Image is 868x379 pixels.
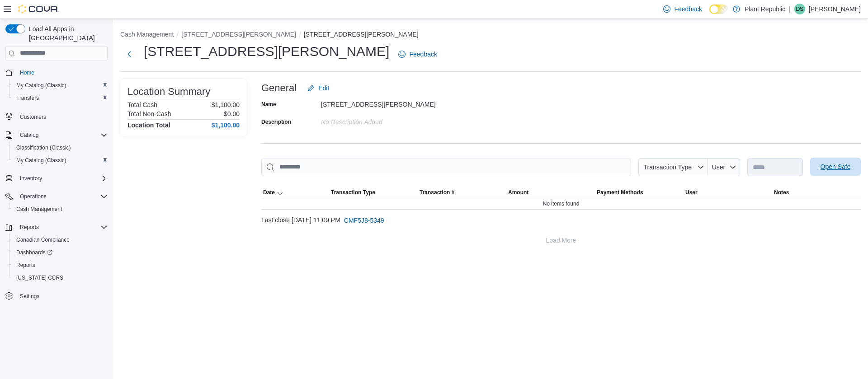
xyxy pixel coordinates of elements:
button: Reports [2,221,111,234]
span: Transaction # [420,189,454,196]
span: Inventory [16,173,108,184]
span: Reports [20,224,39,231]
button: Cash Management [9,203,111,215]
a: Dashboards [13,247,56,258]
span: Notes [774,189,789,196]
span: Cash Management [13,204,108,215]
span: Inventory [20,175,42,182]
h1: [STREET_ADDRESS][PERSON_NAME] [144,42,389,61]
a: Dashboards [9,246,111,259]
button: My Catalog (Classic) [9,79,111,92]
span: My Catalog (Classic) [16,82,66,89]
span: Classification (Classic) [13,142,108,153]
a: Reports [13,260,39,271]
a: Classification (Classic) [13,142,75,153]
div: No Description added [321,115,442,126]
span: Edit [318,84,329,93]
nav: Complex example [5,62,108,326]
span: Cash Management [16,206,62,213]
span: Transfers [13,93,108,103]
span: Feedback [674,5,702,14]
span: My Catalog (Classic) [13,155,108,166]
button: Open Safe [810,158,861,176]
span: Dark Mode [709,14,710,14]
button: Payment Methods [595,187,684,198]
button: Notes [772,187,861,198]
input: This is a search bar. As you type, the results lower in the page will automatically filter. [261,158,631,176]
button: User [708,158,740,176]
span: Settings [20,293,39,300]
span: DS [796,4,804,14]
button: Date [261,187,329,198]
button: Reports [16,222,42,233]
span: Operations [16,191,108,202]
span: No items found [543,200,580,207]
button: Settings [2,290,111,303]
button: Canadian Compliance [9,234,111,246]
span: Transfers [16,94,39,102]
span: Dashboards [16,249,52,256]
button: Inventory [16,173,46,184]
span: Reports [16,222,108,233]
h3: Location Summary [127,86,210,97]
button: Transfers [9,92,111,104]
span: Load All Apps in [GEOGRAPHIC_DATA] [25,24,108,42]
a: Home [16,67,38,78]
div: [STREET_ADDRESS][PERSON_NAME] [321,97,442,108]
button: Transaction Type [638,158,708,176]
span: Catalog [16,130,108,140]
span: Dashboards [13,247,108,258]
button: [STREET_ADDRESS][PERSON_NAME] [181,31,296,38]
label: Name [261,101,276,108]
span: Transaction Type [331,189,375,196]
p: | [789,4,791,14]
span: Reports [16,262,35,269]
span: Transaction Type [643,164,692,171]
button: [US_STATE] CCRS [9,271,111,284]
span: Customers [16,111,108,122]
a: Canadian Compliance [13,234,73,245]
a: Feedback [395,45,440,63]
label: Description [261,118,291,126]
span: Load More [546,236,576,245]
span: Payment Methods [597,189,643,196]
button: Amount [506,187,595,198]
a: Customers [16,112,50,122]
p: $0.00 [224,110,240,117]
button: Catalog [2,129,111,141]
h6: Total Non-Cash [127,110,171,117]
span: Date [263,189,275,196]
span: My Catalog (Classic) [16,157,66,164]
button: Transaction # [418,187,506,198]
span: Settings [16,290,108,302]
span: User [712,164,726,171]
p: [PERSON_NAME] [809,4,861,14]
img: Cova [18,5,59,14]
p: $1,100.00 [212,101,240,108]
button: Customers [2,110,111,123]
span: Home [16,67,108,78]
button: [STREET_ADDRESS][PERSON_NAME] [304,31,419,38]
span: My Catalog (Classic) [13,80,108,91]
span: User [685,189,698,196]
span: Canadian Compliance [16,236,70,243]
h4: Location Total [127,122,170,129]
button: Inventory [2,172,111,185]
input: Dark Mode [709,5,728,14]
span: Operations [20,193,47,200]
span: Washington CCRS [13,272,108,283]
div: Last close [DATE] 11:09 PM [261,211,861,229]
button: CMF5J8-5349 [340,211,388,229]
span: Canadian Compliance [13,234,108,245]
h4: $1,100.00 [212,122,240,129]
button: Cash Management [120,31,174,38]
button: Next [120,45,138,63]
a: My Catalog (Classic) [13,80,70,91]
span: Customers [20,113,46,121]
p: Plant Republic [745,4,785,14]
button: Edit [304,79,333,97]
button: User [684,187,772,198]
a: Settings [16,291,43,302]
span: CMF5J8-5349 [344,216,384,225]
button: Catalog [16,130,42,140]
